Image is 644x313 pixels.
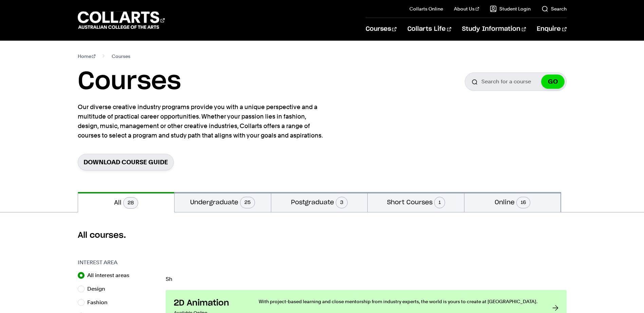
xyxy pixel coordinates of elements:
h3: 2D Animation [174,298,245,308]
a: Search [541,5,567,12]
a: Download Course Guide [78,154,174,170]
div: Go to homepage [78,11,165,30]
span: 25 [240,197,255,208]
a: Enquire [537,18,566,40]
p: With project-based learning and close mentorship from industry experts, the world is yours to cre... [259,298,539,305]
button: Short Courses1 [368,192,464,212]
label: All interest areas [87,271,135,280]
a: About Us [454,5,479,12]
button: Postgraduate3 [271,192,368,212]
button: All28 [78,192,174,212]
h1: Courses [78,66,181,97]
span: 28 [123,197,138,209]
span: 16 [516,197,530,208]
label: Design [87,284,111,294]
p: Our diverse creative industry programs provide you with a unique perspective and a multitude of p... [78,102,326,140]
h2: All courses. [78,230,567,241]
a: Collarts Life [407,18,451,40]
p: Sh [166,276,567,282]
a: Home [78,51,96,61]
span: 3 [336,197,348,208]
button: Undergraduate25 [174,192,271,212]
a: Student Login [490,5,531,12]
h3: Interest Area [78,258,159,267]
a: Courses [366,18,397,40]
span: 1 [434,197,445,208]
a: Collarts Online [409,5,443,12]
button: GO [541,75,565,89]
span: Courses [112,51,130,61]
label: Fashion [87,298,113,307]
a: Study Information [462,18,526,40]
input: Search for a course [465,72,567,91]
button: Online16 [464,192,561,212]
